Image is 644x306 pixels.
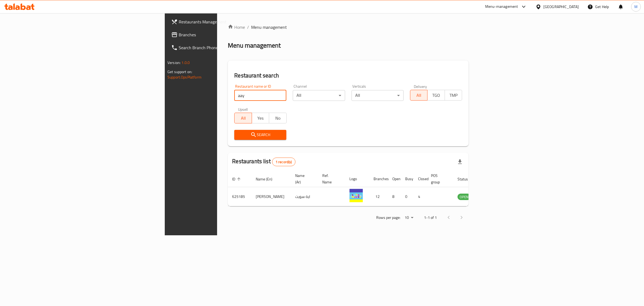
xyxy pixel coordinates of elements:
span: All [237,114,250,122]
th: Branches [369,171,388,187]
th: Closed [414,171,427,187]
h2: Restaurant search [234,72,462,80]
table: enhanced table [228,171,500,206]
img: Aaya Sweets [349,189,363,202]
button: Search [234,130,286,140]
div: All [352,90,404,101]
span: Version: [167,59,181,66]
span: 1 record(s) [272,159,295,165]
th: Logo [345,171,369,187]
a: Support.OpsPlatform [167,74,202,81]
span: TGO [430,91,442,99]
button: Yes [252,113,269,123]
td: 4 [414,187,427,206]
p: 1-1 of 1 [424,214,437,221]
span: Restaurants Management [179,19,268,25]
th: Busy [401,171,414,187]
div: [GEOGRAPHIC_DATA] [543,4,579,10]
span: No [271,114,284,122]
div: Rows per page: [402,214,415,222]
div: All [293,90,345,101]
span: OPEN [458,194,471,200]
a: Search Branch Phone [167,41,272,54]
span: Get support on: [167,68,192,75]
td: اية سويت [291,187,318,206]
p: Rows per page: [376,214,400,221]
button: No [269,113,286,123]
div: Total records count [272,158,295,166]
span: Ref. Name [322,172,339,185]
span: 1.0.0 [181,59,190,66]
div: OPEN [458,194,471,200]
td: 12 [369,187,388,206]
span: Name (En) [256,176,279,182]
span: Search [239,131,282,138]
span: Name (Ar) [295,172,312,185]
span: Yes [254,114,267,122]
input: Search for restaurant name or ID.. [234,90,286,101]
td: 8 [388,187,401,206]
div: Menu-management [485,3,518,10]
a: Restaurants Management [167,15,272,28]
span: All [412,91,425,99]
button: TGO [427,90,445,101]
span: POS group [431,172,447,185]
span: Search Branch Phone [179,44,268,51]
span: TMP [447,91,460,99]
nav: breadcrumb [228,24,469,30]
span: Branches [179,31,268,38]
button: TMP [445,90,462,101]
label: Upsell [238,107,248,111]
button: All [234,113,252,123]
th: Open [388,171,401,187]
a: Branches [167,28,272,41]
td: 0 [401,187,414,206]
span: ID [232,176,242,182]
span: M [634,4,638,10]
span: Status [458,176,475,182]
button: All [410,90,427,101]
h2: Restaurants list [232,157,295,166]
label: Delivery [414,84,427,88]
